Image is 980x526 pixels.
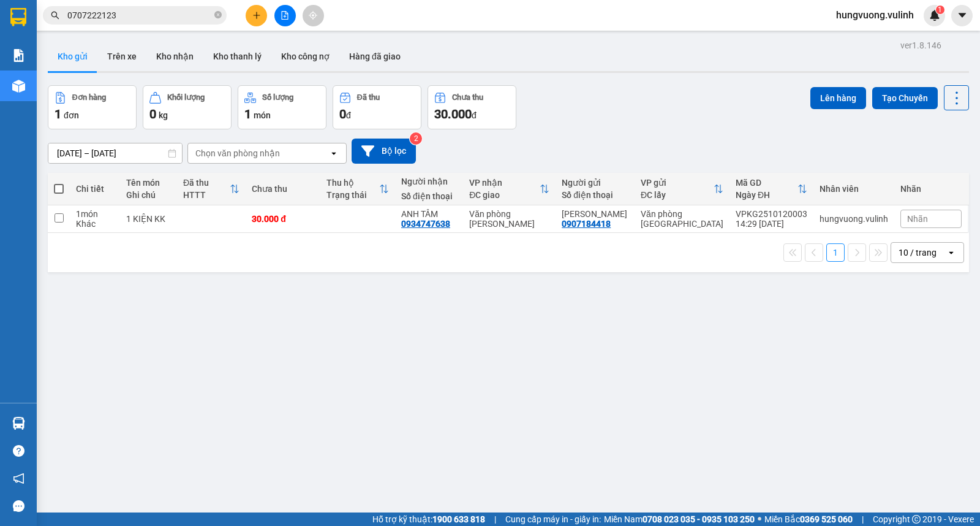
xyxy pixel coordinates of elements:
[76,219,114,229] div: Khác
[12,80,25,93] img: warehouse-icon
[262,93,293,102] div: Số lượng
[252,11,261,20] span: plus
[820,184,888,194] div: Nhân viên
[64,110,79,120] span: đơn
[346,110,351,120] span: đ
[951,5,973,26] button: caret-down
[271,42,339,71] button: Kho công nợ
[329,148,339,158] svg: open
[463,173,556,205] th: Toggle SortBy
[13,473,24,484] span: notification
[214,11,222,18] span: close-circle
[912,515,921,524] span: copyright
[946,248,956,257] svg: open
[214,10,222,21] span: close-circle
[428,85,516,129] button: Chưa thu30.000đ
[469,178,540,188] div: VP nhận
[810,87,866,109] button: Lên hàng
[146,42,203,71] button: Kho nhận
[149,107,156,121] span: 0
[872,87,938,109] button: Tạo Chuyến
[401,177,457,186] div: Người nhận
[254,110,271,120] span: món
[764,513,853,526] span: Miền Bắc
[51,11,59,20] span: search
[76,184,114,194] div: Chi tiết
[333,85,421,129] button: Đã thu0đ
[469,209,549,229] div: Văn phòng [PERSON_NAME]
[641,209,723,229] div: Văn phòng [GEOGRAPHIC_DATA]
[452,93,483,102] div: Chưa thu
[907,214,928,224] span: Nhãn
[326,190,379,200] div: Trạng thái
[10,8,26,26] img: logo-vxr
[195,147,280,159] div: Chọn văn phòng nhận
[562,219,611,229] div: 0907184418
[736,209,807,219] div: VPKG2510120003
[357,93,380,102] div: Đã thu
[252,214,314,224] div: 30.000 đ
[929,10,940,21] img: icon-new-feature
[434,107,472,121] span: 30.000
[957,10,968,21] span: caret-down
[143,85,232,129] button: Khối lượng0kg
[352,139,416,164] button: Bộ lọc
[494,513,496,526] span: |
[938,6,942,14] span: 1
[55,107,61,121] span: 1
[72,93,106,102] div: Đơn hàng
[126,178,171,188] div: Tên món
[758,517,761,522] span: ⚪️
[820,214,888,224] div: hungvuong.vulinh
[183,178,230,188] div: Đã thu
[736,178,797,188] div: Mã GD
[281,11,289,20] span: file-add
[67,9,212,22] input: Tìm tên, số ĐT hoặc mã đơn
[339,107,346,121] span: 0
[562,190,628,200] div: Số điện thoại
[13,500,24,512] span: message
[641,190,714,200] div: ĐC lấy
[736,219,807,229] div: 14:29 [DATE]
[126,190,171,200] div: Ghi chú
[48,85,137,129] button: Đơn hàng1đơn
[401,209,457,219] div: ANH TÂM
[410,132,422,145] sup: 2
[48,42,97,71] button: Kho gửi
[505,513,601,526] span: Cung cấp máy in - giấy in:
[97,42,146,71] button: Trên xe
[562,178,628,188] div: Người gửi
[167,93,205,102] div: Khối lượng
[339,42,410,71] button: Hàng đã giao
[469,190,540,200] div: ĐC giao
[252,184,314,194] div: Chưa thu
[729,173,813,205] th: Toggle SortBy
[274,5,296,26] button: file-add
[372,513,485,526] span: Hỗ trợ kỹ thuật:
[13,445,24,457] span: question-circle
[562,209,628,219] div: Anh Thuận
[12,49,25,62] img: solution-icon
[12,417,25,430] img: warehouse-icon
[472,110,477,120] span: đ
[326,178,379,188] div: Thu hộ
[303,5,324,26] button: aim
[238,85,326,129] button: Số lượng1món
[826,7,924,23] span: hungvuong.vulinh
[736,190,797,200] div: Ngày ĐH
[320,173,395,205] th: Toggle SortBy
[643,514,755,524] strong: 0708 023 035 - 0935 103 250
[244,107,251,121] span: 1
[635,173,729,205] th: Toggle SortBy
[899,246,937,259] div: 10 / trang
[432,514,485,524] strong: 1900 633 818
[826,243,845,262] button: 1
[936,6,944,14] sup: 1
[401,219,450,229] div: 0934747638
[126,214,171,224] div: 1 KIỆN KK
[203,42,271,71] button: Kho thanh lý
[177,173,246,205] th: Toggle SortBy
[76,209,114,219] div: 1 món
[183,190,230,200] div: HTTT
[604,513,755,526] span: Miền Nam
